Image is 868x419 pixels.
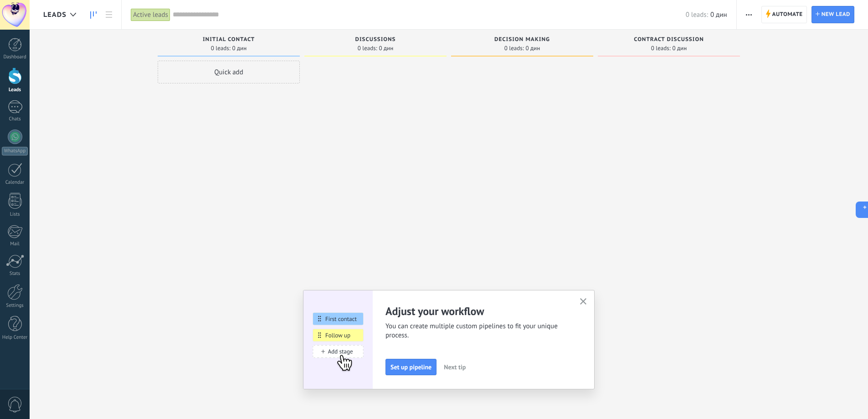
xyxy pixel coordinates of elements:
[2,303,28,309] div: Settings
[673,46,687,51] span: 0 дин
[822,6,850,23] span: New lead
[456,36,589,44] div: Decision making
[2,271,28,277] div: Stats
[86,6,101,24] a: Leads
[43,10,67,19] span: Leads
[686,10,708,19] span: 0 leads:
[2,147,28,155] div: WhatsApp
[2,54,28,60] div: Dashboard
[358,46,377,51] span: 0 leads:
[440,360,470,374] button: Next tip
[162,36,295,44] div: Initial contact
[232,46,247,51] span: 0 дин
[504,46,524,51] span: 0 leads:
[2,241,28,247] div: Mail
[742,6,755,23] button: More
[602,36,735,44] div: Contract discussion
[158,61,300,83] div: Quick add
[309,36,442,44] div: Discussions
[385,359,437,375] button: Set up pipeline
[710,10,727,19] span: 0 дин
[444,364,466,370] span: Next tip
[651,46,671,51] span: 0 leads:
[494,36,550,43] span: Decision making
[761,6,807,23] a: Automate
[131,8,170,21] div: Active leads
[772,6,803,23] span: Automate
[203,36,255,43] span: Initial contact
[2,180,28,186] div: Calendar
[355,36,395,43] span: Discussions
[101,6,117,24] a: List
[390,364,431,370] span: Set up pipeline
[2,87,28,93] div: Leads
[2,212,28,217] div: Lists
[385,304,569,318] h2: Adjust your workflow
[634,36,704,43] span: Contract discussion
[812,6,854,23] a: New lead
[526,46,540,51] span: 0 дин
[211,46,231,51] span: 0 leads:
[385,322,569,340] span: You can create multiple custom pipelines to fit your unique process.
[2,116,28,122] div: Chats
[2,335,28,341] div: Help Center
[379,46,394,51] span: 0 дин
